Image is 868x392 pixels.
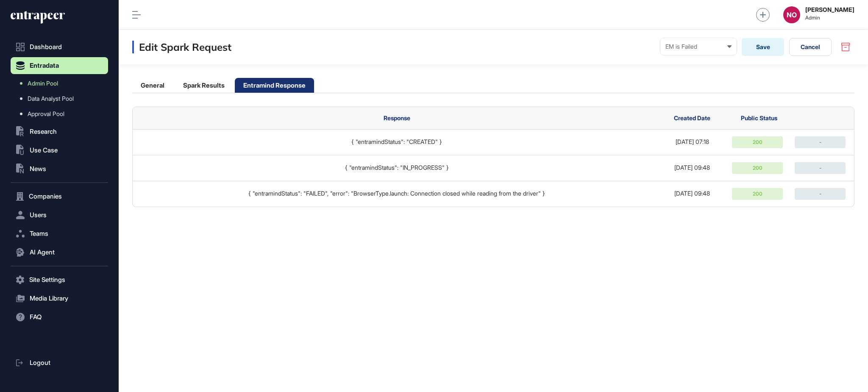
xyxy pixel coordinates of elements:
[11,354,108,371] a: Logout
[732,188,783,200] div: 200
[11,188,108,205] button: Companies
[29,193,62,200] span: Companies
[30,295,68,302] span: Media Library
[11,57,108,74] button: Entradata
[11,160,108,177] button: News
[28,95,74,102] span: Data Analyst Pool
[795,188,846,200] div: -
[384,114,410,121] span: Response
[235,78,314,93] li: Entramind Response
[661,138,723,145] div: [DATE] 07:18
[30,147,58,154] span: Use Case
[11,271,108,288] button: Site Settings
[28,110,64,117] span: Approval Pool
[11,123,108,140] button: Research
[30,249,55,256] span: AI Agent
[11,244,108,261] button: AI Agent
[141,164,652,171] div: { "entramindStatus": "IN_PROGRESS" }
[795,136,846,148] div: -
[30,212,47,218] span: Users
[805,15,854,21] span: Admin
[742,38,784,56] button: Save
[28,80,58,87] span: Admin Pool
[789,38,832,56] button: Cancel
[30,359,50,366] span: Logout
[30,230,48,237] span: Teams
[30,166,46,172] span: News
[141,190,652,197] div: { "entramindStatus": "FAILED", "error": "BrowserType.launch: Connection closed while reading from...
[30,128,57,135] span: Research
[732,162,783,174] div: 200
[665,43,732,50] div: EM is Failed
[805,6,854,13] strong: [PERSON_NAME]
[11,309,108,326] button: FAQ
[674,114,710,121] span: Created Date
[11,225,108,242] button: Teams
[29,276,65,283] span: Site Settings
[795,162,846,174] div: -
[11,142,108,159] button: Use Case
[15,106,108,121] a: Approval Pool
[661,164,723,171] div: [DATE] 09:48
[11,290,108,307] button: Media Library
[741,114,777,121] span: Public Status
[30,44,62,50] span: Dashboard
[11,39,108,55] a: Dashboard
[141,138,652,145] div: { "entramindStatus": "CREATED" }
[732,136,783,148] div: 200
[132,78,173,93] li: General
[11,207,108,224] button: Users
[15,76,108,91] a: Admin Pool
[30,62,59,69] span: Entradata
[30,314,42,320] span: FAQ
[132,41,231,53] h3: Edit Spark Request
[661,190,723,197] div: [DATE] 09:48
[15,91,108,106] a: Data Analyst Pool
[783,6,800,23] button: NO
[175,78,233,93] li: Spark Results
